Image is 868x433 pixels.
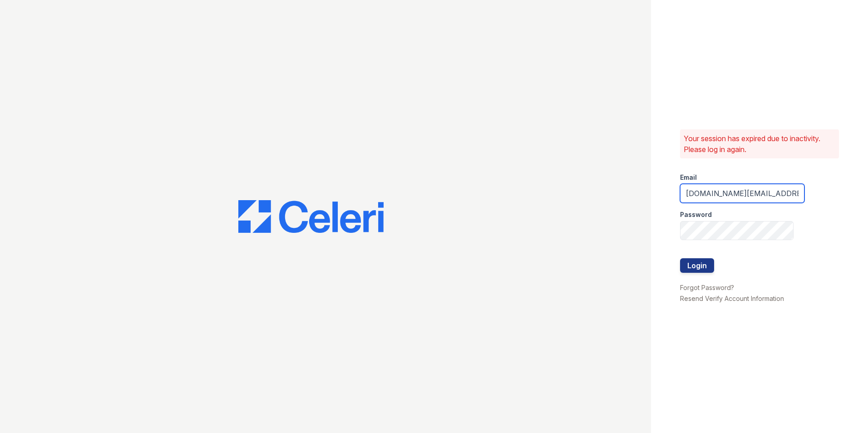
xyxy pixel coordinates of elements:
[684,133,835,155] p: Your session has expired due to inactivity. Please log in again.
[680,258,714,273] button: Login
[238,200,384,233] img: CE_Logo_Blue-a8612792a0a2168367f1c8372b55b34899dd931a85d93a1a3d3e32e68fde9ad4.png
[680,173,697,182] label: Email
[680,284,734,291] a: Forgot Password?
[680,210,712,219] label: Password
[680,295,784,302] a: Resend Verify Account Information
